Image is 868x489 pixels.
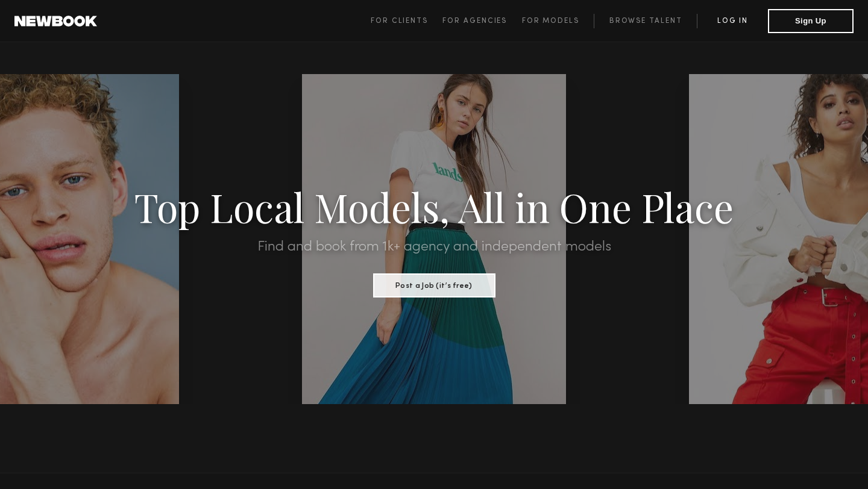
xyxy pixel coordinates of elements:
[442,17,507,25] span: For Agencies
[65,240,803,254] h2: Find and book from 1k+ agency and independent models
[442,14,521,28] a: For Agencies
[594,14,697,28] a: Browse Talent
[522,14,594,28] a: For Models
[373,278,495,291] a: Post a Job (it’s free)
[373,273,495,297] button: Post a Job (it’s free)
[65,188,803,225] h1: Top Local Models, All in One Place
[371,17,428,25] span: For Clients
[697,14,768,28] a: Log in
[768,9,854,33] button: Sign Up
[522,17,579,25] span: For Models
[371,14,442,28] a: For Clients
